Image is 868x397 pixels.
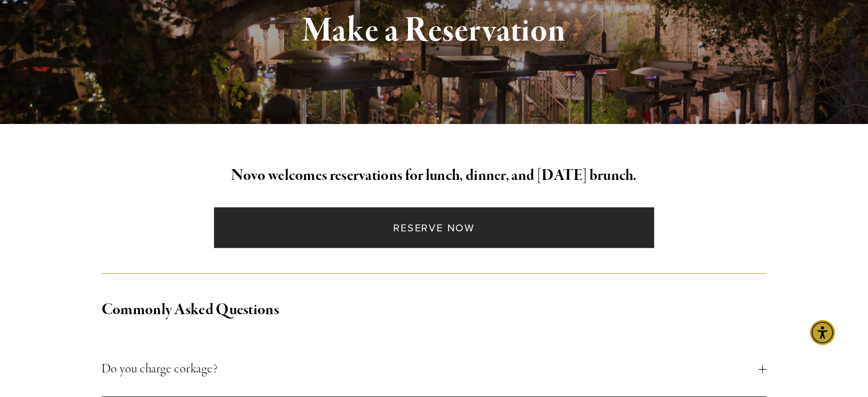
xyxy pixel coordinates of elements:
h2: Novo welcomes reservations for lunch, dinner, and [DATE] brunch. [102,164,767,188]
button: Do you charge corkage? [102,342,767,396]
div: Accessibility Menu [810,320,835,345]
h2: Commonly Asked Questions [102,298,767,322]
a: Reserve Now [214,207,654,248]
strong: Make a Reservation [302,9,566,53]
span: Do you charge corkage? [102,359,759,379]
